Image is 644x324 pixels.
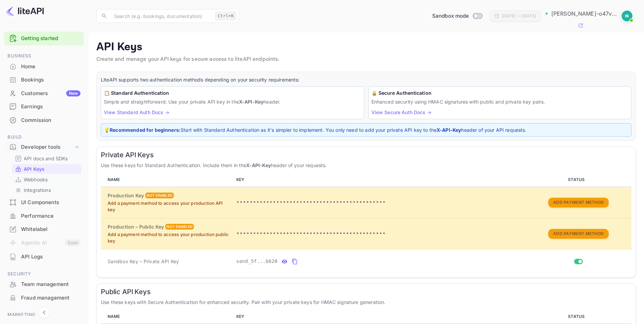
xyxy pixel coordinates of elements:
a: View Secure Auth Docs → [371,109,431,115]
img: LiteAPI logo [5,5,44,16]
strong: Recommended for beginners: [110,127,181,133]
span: Security [4,270,84,278]
div: Team management [21,281,80,288]
a: Whitelabel [4,223,84,235]
div: Whitelabel [4,223,84,236]
a: API Keys [15,165,78,173]
div: Not enabled [145,193,174,198]
a: Fraud management [4,291,84,304]
span: Business [4,52,84,60]
div: Bookings [21,76,80,84]
div: Fraud management [4,291,84,305]
div: New [66,90,80,96]
a: API docs and SDKs [15,155,78,162]
table: public api keys table [101,310,631,324]
p: Create and manage your API keys for secure access to liteAPI endpoints. [96,55,636,64]
div: Developer tools [21,143,74,151]
span: sand_5f...b620 [236,258,278,265]
p: Use these keys for Standard Authentication. Include them in the header of your requests. [101,162,631,169]
th: STATUS [525,310,631,324]
p: ••••••••••••••••••••••••••••••••••••••••••••• [236,230,523,238]
div: API Logs [4,250,84,264]
div: [DATE] — [DATE] [502,13,536,19]
img: Ishita Srivastava [622,11,632,21]
div: API Logs [21,253,80,261]
div: Switch to Production mode [429,12,485,20]
h6: Public API Keys [101,288,631,296]
div: Home [21,63,80,71]
p: API Keys [24,165,44,173]
a: Getting started [21,35,80,42]
div: Ctrl+K [215,12,236,20]
div: Getting started [4,32,84,46]
p: ••••••••••••••••••••••••••••••••••••••••••••• [236,198,523,206]
p: Enhanced security using HMAC signatures with public and private key pairs. [371,98,629,105]
h6: 🔒 Secure Authentication [371,89,629,97]
th: NAME [101,173,234,187]
strong: X-API-Key [239,99,263,105]
div: Performance [21,212,80,220]
input: Search (e.g. bookings, documentation) [110,9,213,23]
table: private api keys table [101,173,631,273]
div: CustomersNew [4,87,84,100]
a: Webhooks [15,176,78,183]
div: Commission [21,116,80,124]
a: Add Payment Method [548,230,609,236]
div: Earnings [21,103,80,111]
a: API Logs [4,250,84,263]
th: NAME [101,310,234,324]
a: Performance [4,210,84,222]
a: Earnings [4,100,84,113]
div: Commission [4,114,84,127]
span: Build [4,133,84,141]
div: UI Components [21,199,80,206]
h6: Production Key [108,192,144,199]
th: STATUS [525,173,631,187]
a: Commission [4,114,84,126]
strong: X-API-Key [246,162,271,168]
p: Add a payment method to access your production public key [108,231,231,245]
p: API docs and SDKs [24,155,68,162]
div: Integrations [12,185,81,195]
div: Developer tools [4,141,84,153]
span: Sandbox mode [432,12,469,20]
p: LiteAPI supports two authentication methods depending on your security requirements: [101,76,631,84]
a: UI Components [4,196,84,209]
div: Performance [4,210,84,223]
th: KEY [234,173,526,187]
div: Bookings [4,73,84,87]
a: Team management [4,278,84,290]
div: Earnings [4,100,84,113]
p: Webhooks [24,176,48,183]
a: Add Payment Method [548,199,609,205]
div: API docs and SDKs [12,154,81,163]
button: Add Payment Method [548,229,609,239]
div: Home [4,60,84,73]
th: KEY [234,310,526,324]
div: API Keys [12,164,81,174]
div: Not enabled [165,224,194,230]
p: API Keys [96,40,636,54]
div: Fraud management [21,294,80,302]
p: Integrations [24,186,51,194]
span: Marketing [4,311,84,319]
p: Simple and straightforward. Use your private API key in the header. [104,98,361,105]
div: Webhooks [12,175,81,184]
p: Add a payment method to access your production API key [108,200,231,213]
a: Bookings [4,73,84,86]
div: Team management [4,278,84,291]
a: Integrations [15,186,78,194]
td: Sandbox Key – Private API Key [101,249,234,273]
a: View Standard Auth Docs → [104,109,169,115]
h6: 📋 Standard Authentication [104,89,361,97]
div: Whitelabel [21,226,80,233]
button: Add Payment Method [548,198,609,208]
h6: Private API Keys [101,151,631,159]
p: 💡 Start with Standard Authentication as it's simpler to implement. You only need to add your priv... [104,126,628,133]
a: Home [4,60,84,73]
div: Customers [21,90,80,97]
a: CustomersNew [4,87,84,100]
button: Collapse navigation [38,306,50,319]
h6: Production – Public Key [108,223,164,231]
strong: X-API-Key [437,127,461,133]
